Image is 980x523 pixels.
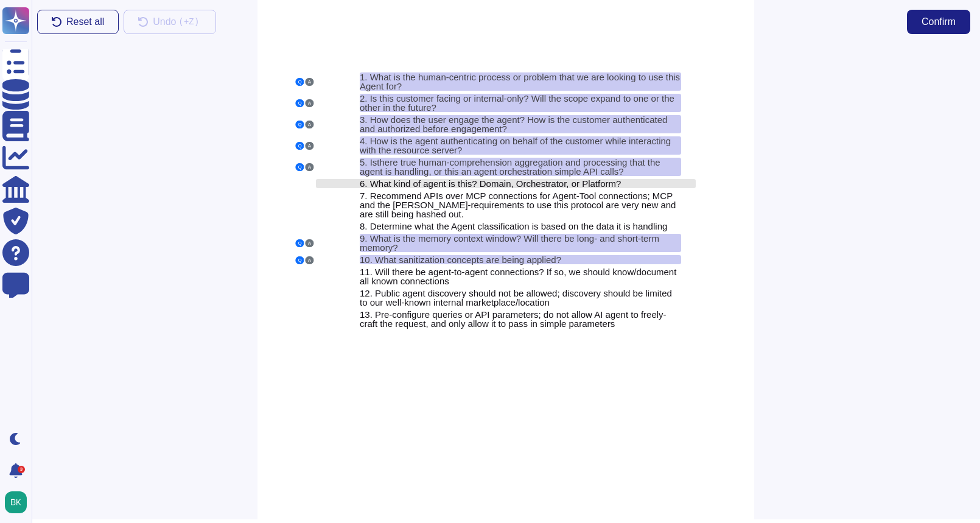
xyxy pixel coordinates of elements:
button: Q [295,78,304,86]
button: A [306,78,313,86]
span: What sanitization concepts are being applied? [375,254,561,265]
span: Is [370,157,377,167]
span: Recommend APIs over MCP connections for Agent-Tool connections; MCP and the [PERSON_NAME]-require... [360,191,676,219]
span: 10. [360,254,373,265]
span: 5. [360,157,368,167]
span: 9. [360,233,368,244]
span: 4. [360,136,368,146]
button: A [306,163,313,171]
span: Public agent discovery should not be allowed; discovery should be limited to our well-known inter... [360,288,672,307]
button: Q [295,256,304,264]
span: 6. [360,178,368,189]
span: Pre-configure queries or API parameters; do not allow AI agent to freely-craft the request, and o... [360,309,667,329]
button: Undo(+Z) [124,10,216,34]
button: Q [295,239,304,247]
span: 12. [360,288,373,298]
button: Q [295,142,304,150]
span: 11. [360,267,373,277]
span: What is the human-centric process or problem that we are looking to use this Agent for? [360,72,680,91]
button: A [306,256,313,264]
img: user [5,491,27,513]
button: user [2,489,35,516]
span: Undo [153,17,201,27]
span: Is this customer facing or internal-only? Will the scope expand to one or the other in the future? [360,93,674,113]
button: Reset all [37,10,119,34]
span: Determine what the Agent classification is based on the data it is handling [370,221,668,231]
span: What kind of agent is this? Domain, Orchestrator, or Platform? [370,178,621,189]
span: What is the memory context window? Will there be long- and short-term memory? [360,233,659,253]
span: 3. [360,114,368,125]
button: A [306,142,313,150]
span: 2. [360,93,368,104]
span: Will there be agent-to-agent connections? If so, we should know/document all known connections [360,267,676,286]
button: Q [295,99,304,107]
span: How is the agent authenticating on behalf of the customer while interacting with the resource ser... [360,136,671,155]
span: 8. [360,221,368,231]
button: A [306,99,313,107]
span: How does the user engage the agent? How is the customer authenticated and authorized before engag... [360,114,667,134]
kbd: ( +Z) [177,18,202,26]
button: Q [295,163,304,171]
span: there true human-comprehension aggregation and processing that the agent is handling, or this an ... [360,157,660,177]
span: Confirm [922,17,956,27]
span: 13. [360,309,373,320]
button: Q [295,121,304,128]
button: A [306,239,313,247]
div: 3 [18,466,25,473]
span: 1. [360,72,368,82]
span: Reset all [66,17,104,27]
button: A [306,121,313,128]
span: 7. [360,191,368,201]
button: Confirm [907,10,970,34]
